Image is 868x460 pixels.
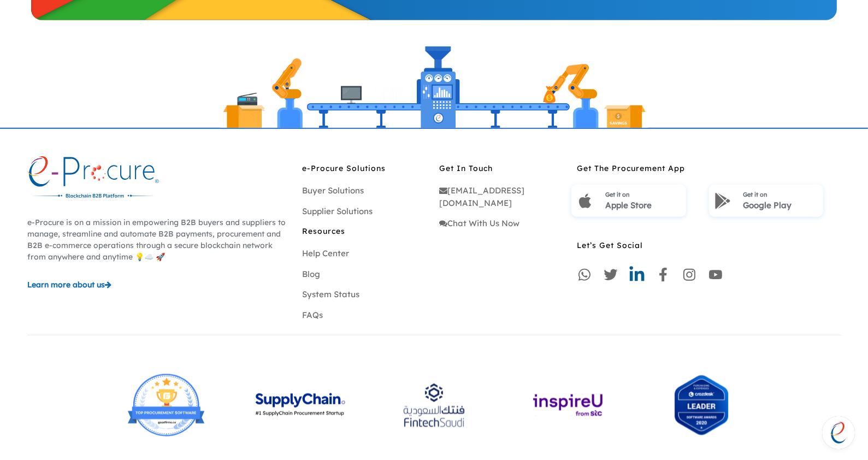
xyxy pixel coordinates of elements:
[302,310,323,320] a: FAQs
[302,206,373,216] a: Supplier Solutions
[743,199,818,212] p: Google Play
[822,416,855,449] div: Open chat
[439,163,566,168] div: Get In Touch
[302,185,364,196] a: Buyer Solutions
[743,187,818,199] p: Get it on
[27,156,160,200] img: logo
[27,279,291,291] a: Learn more about us
[302,289,359,299] a: System Status
[302,248,349,258] a: Help Center
[302,269,320,279] a: Blog
[605,199,680,212] p: Apple Store
[577,240,841,245] div: Let’s Get Social
[605,187,680,199] p: Get it on
[439,185,524,208] a: [EMAIL_ADDRESS][DOMAIN_NAME]
[27,217,291,263] p: e-Procure is on a mission in empowering B2B buyers and suppliers to manage, streamline and automa...
[302,226,429,231] div: Resources
[439,218,519,228] a: Chat With Us Now
[302,163,429,168] div: e-Procure Solutions
[220,42,648,128] img: Footer Animation
[27,280,105,290] span: Learn more about us
[577,163,841,168] div: Get The Procurement App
